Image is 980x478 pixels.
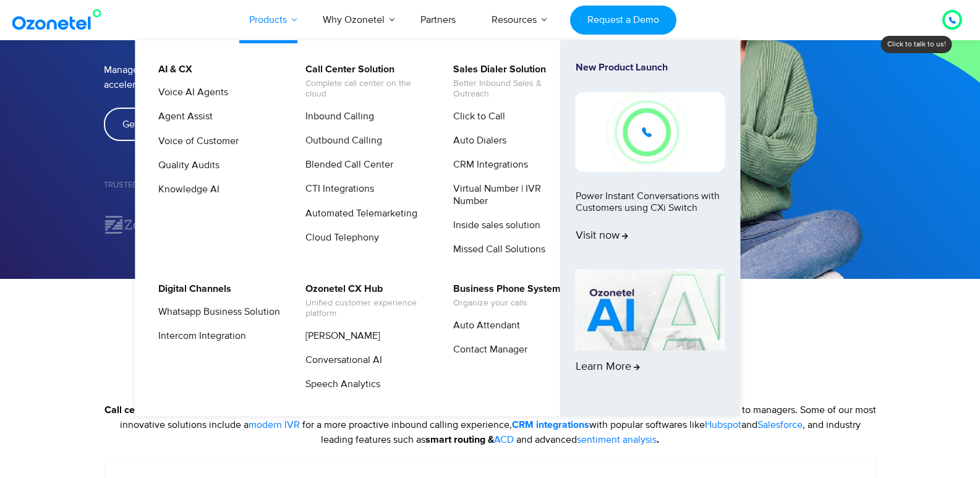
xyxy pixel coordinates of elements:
a: Voice of Customer [150,134,241,149]
a: Sales Dialer SolutionBetter Inbound Sales & Outreach [445,62,577,101]
a: Learn More [576,269,725,395]
a: Get Started [104,108,190,141]
a: Inside sales solution [445,218,542,233]
a: Virtual Number | IVR Number [445,181,577,208]
img: zoomrx [104,214,182,236]
a: Conversational AI [297,352,384,368]
a: Automated Telemarketing [297,206,419,221]
a: Request a Demo [570,6,676,35]
a: CRM integrations [512,417,589,432]
a: Hubspot [705,417,741,432]
a: Call Center SolutionComplete call center on the cloud [297,62,429,101]
span: Unified customer experience platform [305,298,427,319]
a: Salesforce [757,417,803,432]
a: Missed Call Solutions [445,242,547,257]
p: Manage high call volumes, slash cost per call, accelerate responsiveness. [104,62,382,92]
a: Contact Manager [445,342,529,357]
a: Ozonetel CX HubUnified customer experience platform [297,281,429,321]
a: ACD [494,432,514,447]
strong: smart routing & [425,435,516,445]
h5: Trusted by 2500+ Businesses [104,181,490,189]
a: AI & CX [150,62,194,77]
strong: CRM integrations [512,420,589,430]
a: New Product LaunchPower Instant Conversations with Customers using CXi SwitchVisit now [576,62,725,264]
a: Quality Audits [150,158,221,173]
img: New-Project-17.png [576,92,725,171]
span: Learn More [576,361,640,374]
p: from is specifically designed to boost sales and customer service agent performance while giving ... [104,403,877,447]
span: Visit now [576,229,628,243]
a: Agent Assist [150,109,215,124]
div: Image Carousel [104,214,490,236]
a: Digital Channels [150,281,233,297]
a: Auto Dialers [445,133,508,148]
a: Whatsapp Business Solution [150,304,282,320]
a: [PERSON_NAME] [297,328,382,344]
a: Inbound Calling [297,109,376,124]
a: Blended Call Center [297,157,395,173]
span: Better Inbound Sales & Outreach [453,79,575,100]
span: Organize your calls [453,298,561,309]
a: sentiment analysis [577,432,657,447]
a: Speech Analytics [297,377,382,392]
a: Intercom Integration [150,328,248,344]
strong: . [577,435,659,445]
span: Complete call center on the cloud [305,79,427,100]
div: 2 / 7 [104,214,182,236]
a: Click to Call [445,109,507,124]
a: CRM Integrations [445,157,530,173]
a: Auto Attendant [445,318,522,333]
a: Knowledge AI [150,182,221,197]
img: AI [576,269,725,351]
a: Voice AI Agents [150,85,230,100]
a: Outbound Calling [297,133,384,148]
a: Business Phone SystemOrganize your calls [445,281,563,310]
a: CTI Integrations [297,181,376,197]
h2: Instantly go live with our cloud call center software [104,347,877,372]
strong: Call center software [104,405,194,415]
a: modern IVR [249,417,300,432]
a: Cloud Telephony [297,230,381,245]
span: Get Started [122,119,171,129]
